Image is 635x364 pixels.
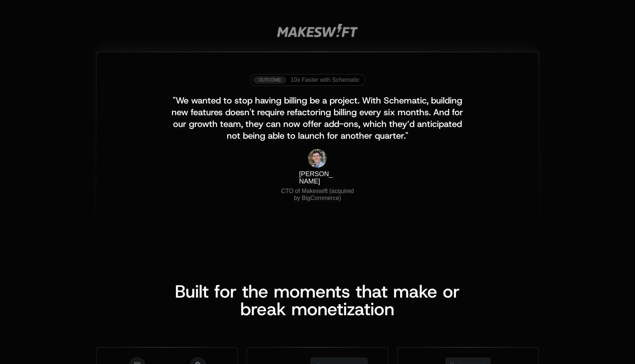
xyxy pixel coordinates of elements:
span: "We wanted to stop having billing be a project. With Schematic, building new features doesn't req... [172,95,466,142]
span: Built for the moments that make or b [175,280,465,321]
span: 10x Faster with Schematic [291,77,360,83]
span: reak monetization [251,297,394,321]
span: CTO of Makeswift (acquired by BigCommerce) [281,188,355,201]
a: [object Object],[object Object] [253,76,359,84]
span: [PERSON_NAME] [299,170,333,185]
div: OUTCOME [253,76,286,84]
